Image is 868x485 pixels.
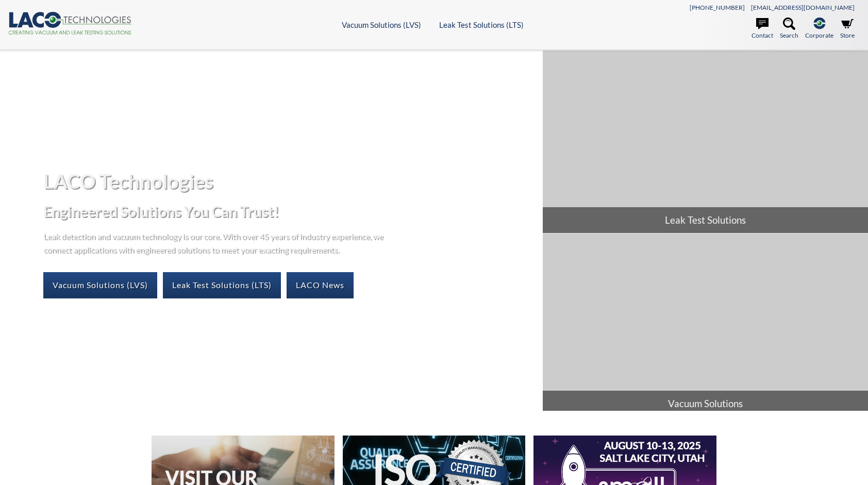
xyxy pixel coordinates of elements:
[840,18,855,40] a: Store
[439,20,524,29] a: Leak Test Solutions (LTS)
[780,18,798,40] a: Search
[342,20,421,29] a: Vacuum Solutions (LVS)
[752,18,773,40] a: Contact
[43,229,389,256] p: Leak detection and vacuum technology is our core. With over 45 years of industry experience, we c...
[805,30,833,40] span: Corporate
[43,272,157,298] a: Vacuum Solutions (LVS)
[751,4,855,11] a: [EMAIL_ADDRESS][DOMAIN_NAME]
[163,272,281,298] a: Leak Test Solutions (LTS)
[43,202,534,221] h2: Engineered Solutions You Can Trust!
[287,272,354,298] a: LACO News
[43,169,534,194] h1: LACO Technologies
[690,4,745,11] a: [PHONE_NUMBER]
